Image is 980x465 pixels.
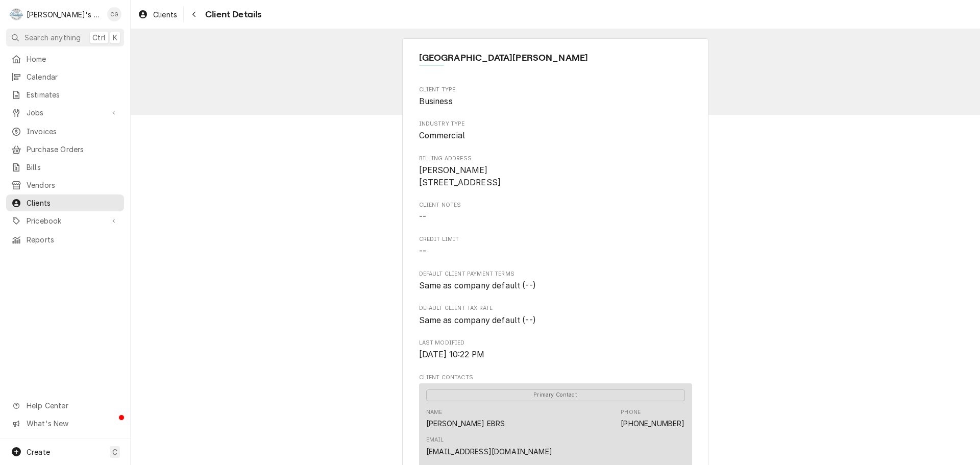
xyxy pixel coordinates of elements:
span: Billing Address [419,155,692,163]
a: Estimates [6,86,124,103]
span: K [113,32,117,43]
span: Credit Limit [419,235,692,243]
a: Go to Pricebook [6,212,124,229]
a: Purchase Orders [6,141,124,158]
span: Reports [27,234,119,245]
span: [PERSON_NAME] [STREET_ADDRESS] [419,165,501,187]
span: Help Center [27,400,118,411]
div: Client Type [419,86,692,108]
span: Clients [153,9,177,20]
div: Primary [426,388,685,401]
div: Last Modified [419,339,692,361]
span: [DATE] 10:22 PM [419,350,484,359]
a: Home [6,51,124,67]
span: Clients [27,198,119,208]
span: Primary Contact [426,389,685,401]
div: Billing Address [419,155,692,189]
div: Client Information [419,51,692,73]
a: [PHONE_NUMBER] [621,419,684,428]
span: Same as company default (--) [419,315,536,325]
div: Name [426,408,443,417]
span: Client Contacts [419,374,692,382]
span: What's New [27,418,118,429]
span: Name [419,51,692,65]
div: Name [426,408,505,429]
div: Email [426,436,552,456]
span: Client Type [419,86,692,94]
div: Client Notes [419,201,692,223]
span: Last Modified [419,339,692,347]
span: Same as company default (--) [419,281,536,290]
div: Default Client Payment Terms [419,270,692,292]
span: Client Type [419,95,692,108]
a: Calendar [6,68,124,85]
a: Go to Jobs [6,104,124,121]
span: Industry Type [419,120,692,128]
div: Phone [621,408,684,429]
a: [EMAIL_ADDRESS][DOMAIN_NAME] [426,447,552,456]
span: Ctrl [92,32,106,43]
span: Invoices [27,126,119,137]
div: Phone [621,408,641,417]
div: Email [426,436,444,444]
span: Client Notes [419,201,692,209]
div: Rudy's Commercial Refrigeration's Avatar [9,7,23,21]
span: Purchase Orders [27,144,119,155]
span: Industry Type [419,130,692,142]
span: Commercial [419,131,465,140]
a: Go to Help Center [6,397,124,414]
span: Default Client Payment Terms [419,270,692,278]
span: Vendors [27,180,119,190]
button: Navigate back [186,6,202,22]
span: C [112,447,117,457]
div: Default Client Tax Rate [419,304,692,326]
span: Home [27,54,119,64]
a: Vendors [6,177,124,193]
span: Last Modified [419,349,692,361]
span: Default Client Tax Rate [419,304,692,312]
span: Pricebook [27,215,104,226]
span: -- [419,212,426,222]
a: Go to What's New [6,415,124,432]
a: Reports [6,231,124,248]
span: Business [419,96,453,106]
button: Search anythingCtrlK [6,29,124,46]
div: Christine Gutierrez's Avatar [107,7,121,21]
a: Clients [6,194,124,211]
div: Credit Limit [419,235,692,257]
div: [PERSON_NAME] EBRS [426,418,505,429]
div: CG [107,7,121,21]
span: Client Notes [419,211,692,223]
span: Default Client Payment Terms [419,280,692,292]
span: Calendar [27,71,119,82]
a: Clients [134,6,181,23]
span: Bills [27,162,119,173]
div: R [9,7,23,21]
span: Client Details [202,8,261,21]
span: -- [419,247,426,256]
a: Invoices [6,123,124,140]
span: Default Client Tax Rate [419,314,692,327]
span: Jobs [27,107,104,118]
span: Credit Limit [419,246,692,258]
div: Industry Type [419,120,692,142]
span: Billing Address [419,164,692,188]
span: Search anything [24,32,81,43]
a: Bills [6,159,124,176]
span: Estimates [27,89,119,100]
span: Create [27,448,50,456]
div: [PERSON_NAME]'s Commercial Refrigeration [27,9,102,20]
